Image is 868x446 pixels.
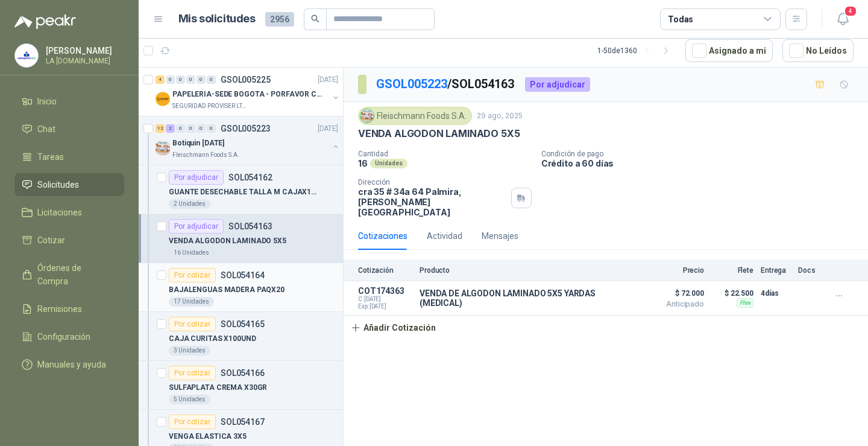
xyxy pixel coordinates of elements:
[156,141,170,155] img: Company Logo
[844,5,857,17] span: 4
[172,101,248,111] p: SEGURIDAD PROVISER LTDA
[541,150,863,158] p: Condición de pago
[169,170,224,185] div: Por adjudicar
[14,298,124,320] a: Remisiones
[525,77,590,92] div: Por adjudicar
[221,418,265,426] p: SOL054167
[318,123,338,135] p: [DATE]
[221,271,265,279] p: SOL054164
[156,92,170,106] img: Company Logo
[156,72,341,111] a: 4 0 0 0 0 0 GSOL005225[DATE] Company LogoPAPELERIA-SEDE BOGOTA - PORFAVOR CTZ COMPLETOSEGURIDAD P...
[427,229,462,243] div: Actividad
[420,266,637,275] p: Producto
[156,124,165,133] div: 12
[207,75,216,84] div: 0
[737,298,753,308] div: Flex
[169,346,210,355] div: 3 Unidades
[420,288,637,308] p: VENDA DE ALGODON LAMINADO 5X5 YARDAS (MEDICAL)
[186,124,195,133] div: 0
[169,415,216,429] div: Por cotizar
[37,358,106,371] span: Manuales y ayuda
[376,77,447,91] a: GSOL005223
[139,214,343,263] a: Por adjudicarSOL054163VENDA ALGODON LAMINADO 5X516 Unidades
[761,266,791,275] p: Entrega
[782,39,854,62] button: No Leídos
[169,268,216,282] div: Por cotizar
[358,178,506,186] p: Dirección
[761,286,791,301] p: 4 días
[169,366,216,380] div: Por cotizar
[14,173,124,196] a: Solicitudes
[37,178,79,191] span: Solicitudes
[358,186,506,217] p: cra 35 # 34a 64 Palmira , [PERSON_NAME][GEOGRAPHIC_DATA]
[360,109,374,123] img: Company Logo
[798,266,822,275] p: Docs
[169,297,214,307] div: 17 Unidades
[46,46,121,55] p: [PERSON_NAME]
[178,10,256,28] h1: Mis solicitudes
[139,312,343,361] a: Por cotizarSOL054165CAJA CURITAS X100UND3 Unidades
[176,75,185,84] div: 0
[221,320,265,328] p: SOL054165
[169,382,267,393] p: SULFAPLATA CREMA X30GR
[169,235,286,247] p: VENDA ALGODON LAMINADO 5X5
[358,150,532,158] p: Cantidad
[207,124,216,133] div: 0
[265,12,294,27] span: 2956
[14,325,124,348] a: Configuración
[14,201,124,224] a: Licitaciones
[169,186,319,198] p: GUANTE DESECHABLE TALLA M CAJAX100
[541,158,863,168] p: Crédito a 60 días
[318,74,338,86] p: [DATE]
[358,296,412,303] span: C: [DATE]
[46,57,121,65] p: LA [DOMAIN_NAME]
[37,123,55,136] span: Chat
[166,124,175,133] div: 2
[14,229,124,252] a: Cotizar
[358,266,412,275] p: Cotización
[139,263,343,312] a: Por cotizarSOL054164BAJALENGUAS MADERA PAQX2017 Unidades
[197,124,206,133] div: 0
[711,266,753,275] p: Flete
[156,121,341,160] a: 12 2 0 0 0 0 GSOL005223[DATE] Company LogoBotiquin [DATE]Fleischmann Foods S.A.
[597,41,676,60] div: 1 - 50 de 1360
[197,75,206,84] div: 0
[14,90,124,113] a: Inicio
[169,395,210,404] div: 5 Unidades
[14,118,124,141] a: Chat
[14,353,124,376] a: Manuales y ayuda
[358,229,407,243] div: Cotizaciones
[37,234,65,247] span: Cotizar
[221,124,271,133] p: GSOL005223
[172,150,239,160] p: Fleischmann Foods S.A.
[169,317,216,331] div: Por cotizar
[358,303,412,310] span: Exp: [DATE]
[711,286,753,301] p: $ 22.500
[358,107,472,125] div: Fleischmann Foods S.A.
[644,266,704,275] p: Precio
[228,173,272,182] p: SOL054162
[169,333,256,345] p: CAJA CURITAS X100UND
[221,75,271,84] p: GSOL005225
[166,75,175,84] div: 0
[37,261,113,288] span: Órdenes de Compra
[358,286,412,296] p: COT174363
[376,75,515,94] p: / SOL054163
[344,316,442,340] button: Añadir Cotización
[14,145,124,168] a: Tareas
[172,138,224,149] p: Botiquin [DATE]
[169,199,210,209] div: 2 Unidades
[482,229,518,243] div: Mensajes
[169,431,247,442] p: VENGA ELASTICA 3X5
[477,110,523,122] p: 29 ago, 2025
[644,286,704,301] span: $ 72.000
[37,95,57,108] span: Inicio
[644,301,704,308] span: Anticipado
[221,369,265,377] p: SOL054166
[358,158,368,168] p: 16
[176,124,185,133] div: 0
[139,361,343,410] a: Por cotizarSOL054166SULFAPLATA CREMA X30GR5 Unidades
[228,222,272,231] p: SOL054163
[668,13,693,26] div: Todas
[37,302,82,316] span: Remisiones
